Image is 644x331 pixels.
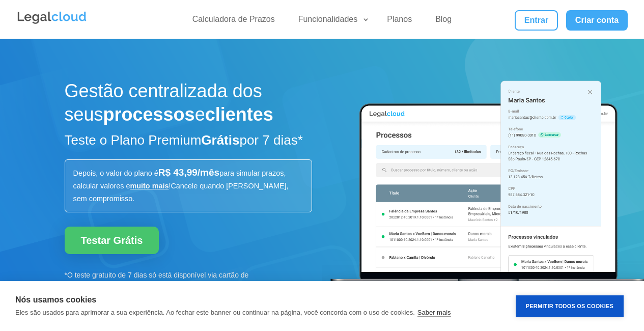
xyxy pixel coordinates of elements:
[65,79,312,132] h1: Gestão centralizada dos seus e
[16,18,88,27] a: Logo da Legalcloud
[73,166,303,206] p: Depois, o valor do plano é Cancele quando [PERSON_NAME], sem compromisso.
[103,104,195,125] strong: processos
[130,182,169,190] a: muito mais
[65,227,159,254] a: Testar Grátis
[16,10,88,25] img: Legalcloud Logo
[417,309,451,317] a: Saber mais
[566,10,628,31] a: Criar conta
[65,132,312,154] h2: Teste o Plano Premium por 7 dias*
[15,309,415,316] p: Eles são usados para aprimorar a sua experiência. Ao fechar este banner ou continuar na página, v...
[158,167,219,178] span: R$ 43,99/mês
[169,182,171,190] span: !
[381,14,418,29] a: Planos
[186,14,281,29] a: Calculadora de Prazos
[516,295,624,317] button: Permitir Todos os Cookies
[429,14,458,29] a: Blog
[292,14,370,29] a: Funcionalidades
[201,132,239,148] strong: Grátis
[15,295,96,304] strong: Nós usamos cookies
[205,104,273,125] strong: clientes
[65,271,249,302] span: *O teste gratuito de 7 dias só está disponível via cartão de crédito e .
[515,10,557,31] a: Entrar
